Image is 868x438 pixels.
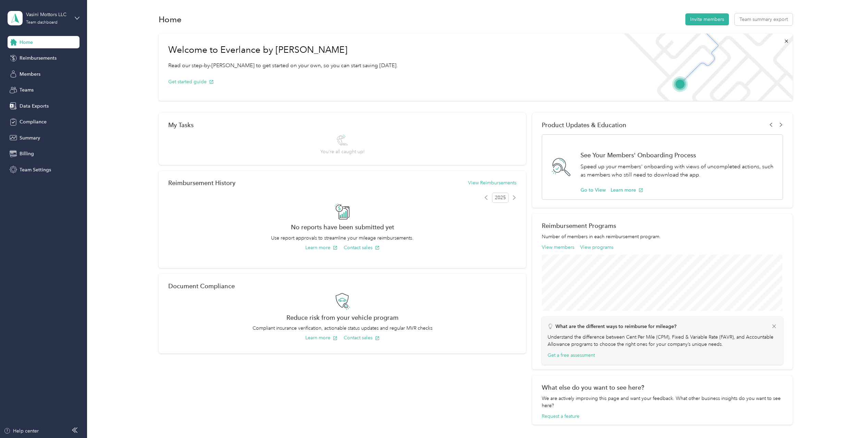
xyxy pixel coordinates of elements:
[168,78,214,85] button: Get started guide
[542,222,783,229] h2: Reimbursement Programs
[20,166,51,173] span: Team Settings
[168,121,516,129] div: My Tasks
[542,233,783,240] p: Number of members in each reimbursement program.
[20,86,34,94] span: Teams
[830,400,868,438] iframe: Everlance-gr Chat Button Frame
[320,148,365,155] span: You’re all caught up!
[542,395,783,409] div: We are actively improving this page and want your feedback. What other business insights do you w...
[305,334,338,341] button: Learn more
[168,325,516,332] p: Compliant insurance verification, actionable status updates and regular MVR checks
[4,427,39,435] button: Help center
[20,54,57,62] span: Reimbursements
[159,16,182,23] h1: Home
[468,179,516,186] button: View Reimbursements
[20,150,34,157] span: Billing
[20,134,40,142] span: Summary
[580,186,606,194] button: Go to View
[548,352,595,359] button: Get a free assessment
[20,102,49,110] span: Data Exports
[305,244,338,251] button: Learn more
[555,323,676,330] p: What are the different ways to reimburse for mileage?
[168,234,516,242] p: Use report approvals to streamline your mileage reimbursements.
[548,333,777,348] p: Understand the difference between Cent Per Mile (CPM), Fixed & Variable Rate (FAVR), and Accounta...
[685,13,729,25] button: Invite members
[26,11,69,18] div: Vasini Mottors LLC
[617,34,793,101] img: Welcome to everlance
[344,244,380,251] button: Contact sales
[542,384,783,391] div: What else do you want to see here?
[542,413,579,420] button: Request a feature
[20,39,33,46] span: Home
[168,61,398,70] p: Read our step-by-[PERSON_NAME] to get started on your own, so you can start saving [DATE].
[168,314,516,321] h2: Reduce risk from your vehicle program
[168,223,516,231] h2: No reports have been submitted yet
[542,244,574,251] button: View members
[20,118,47,125] span: Compliance
[580,151,776,159] h1: See Your Members' Onboarding Process
[611,186,643,194] button: Learn more
[492,193,509,203] span: 2025
[580,244,613,251] button: View programs
[168,282,235,290] h2: Document Compliance
[26,21,58,25] div: Team dashboard
[168,45,398,56] h1: Welcome to Everlance by [PERSON_NAME]
[20,71,40,78] span: Members
[580,162,776,179] p: Speed up your members' onboarding with views of uncompleted actions, such as members who still ne...
[735,13,793,25] button: Team summary export
[168,179,235,186] h2: Reimbursement History
[344,334,380,341] button: Contact sales
[542,121,626,129] span: Product Updates & Education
